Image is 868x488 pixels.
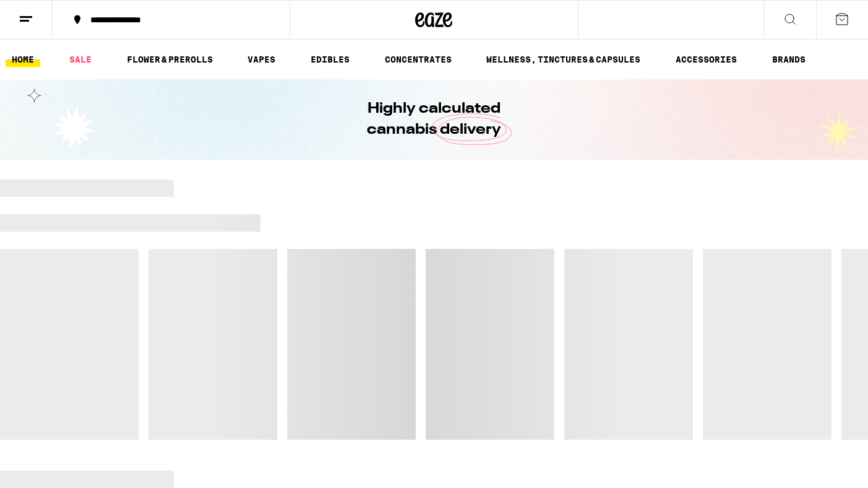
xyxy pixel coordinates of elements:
[304,52,356,67] a: EDIBLES
[766,52,812,67] a: BRANDS
[241,52,281,67] a: VAPES
[6,52,40,67] a: HOME
[669,52,743,67] a: ACCESSORIES
[121,52,219,67] a: FLOWER & PREROLLS
[379,52,458,67] a: CONCENTRATES
[332,98,536,141] h1: Highly calculated cannabis delivery
[480,52,647,67] a: WELLNESS, TINCTURES & CAPSULES
[63,52,98,67] a: SALE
